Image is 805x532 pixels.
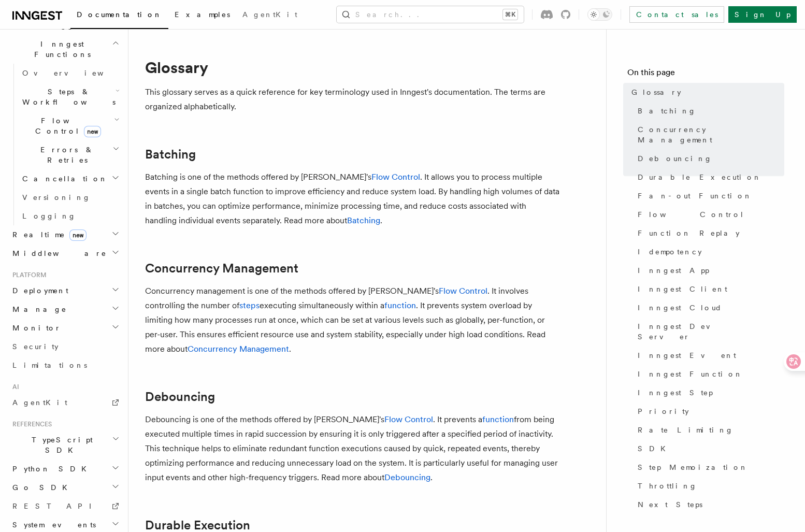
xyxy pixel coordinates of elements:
a: Logging [18,207,122,225]
a: Limitations [8,356,122,375]
span: Cancellation [18,174,108,184]
a: Documentation [70,3,168,29]
a: Examples [168,3,236,28]
a: Debouncing [145,390,215,404]
a: REST API [8,497,122,515]
a: Inngest Dev Server [634,317,784,346]
a: Step Memoization [634,458,784,477]
span: AgentKit [12,398,67,407]
span: Idempotency [638,247,702,257]
span: Debouncing [638,153,712,164]
a: Inngest Client [634,280,784,298]
button: Python SDK [8,459,122,478]
p: Debouncing is one of the methods offered by [PERSON_NAME]'s . It prevents a from being executed m... [145,412,559,485]
a: SDK [634,439,784,458]
button: TypeScript SDK [8,430,122,459]
span: Platform [8,271,47,279]
a: Next Steps [634,495,784,514]
span: Flow Control [638,209,744,220]
a: Inngest Cloud [634,298,784,317]
h1: Glossary [145,58,559,77]
button: Steps & Workflows [18,82,122,111]
a: steps [239,300,260,310]
span: Go SDK [8,482,74,493]
h4: On this page [627,66,784,83]
a: Concurrency Management [188,344,289,354]
a: Flow Control [634,205,784,224]
span: Batching [638,106,696,116]
button: Toggle dark mode [587,8,612,21]
a: Glossary [627,83,784,102]
a: Priority [634,402,784,421]
span: AI [8,383,19,391]
span: Examples [175,10,230,19]
a: function [482,414,514,424]
span: Fan-out Function [638,191,752,201]
span: Deployment [8,285,68,296]
a: Batching [347,215,380,225]
button: Inngest Functions [8,35,122,64]
span: Inngest Functions [8,39,112,60]
span: Realtime [8,229,87,240]
a: Security [8,337,122,356]
button: Manage [8,300,122,319]
span: new [69,229,87,241]
a: Fan-out Function [634,186,784,205]
button: Search...⌘K [337,6,524,23]
button: Errors & Retries [18,140,122,169]
a: Throttling [634,477,784,495]
span: Documentation [77,10,162,19]
span: References [8,420,52,428]
span: System events [8,520,96,530]
span: SDK [638,443,672,454]
span: Step Memoization [638,462,748,472]
span: Manage [8,304,67,314]
a: Sign Up [728,6,797,23]
a: Flow Control [371,172,420,182]
span: Inngest App [638,265,709,276]
span: Inngest Dev Server [638,321,784,342]
span: Python SDK [8,464,93,474]
a: Debouncing [634,149,784,168]
p: Batching is one of the methods offered by [PERSON_NAME]'s . It allows you to process multiple eve... [145,170,559,228]
a: Flow Control [384,414,433,424]
span: Limitations [12,361,87,369]
span: Concurrency Management [638,124,784,145]
span: Inngest Function [638,369,743,379]
span: Inngest Cloud [638,303,722,313]
span: Glossary [631,87,681,97]
span: Overview [22,69,129,77]
a: Inngest Function [634,365,784,383]
a: Rate Limiting [634,421,784,439]
span: AgentKit [242,10,297,19]
a: Overview [18,64,122,82]
a: Batching [145,147,196,162]
p: Concurrency management is one of the methods offered by [PERSON_NAME]'s . It involves controlling... [145,284,559,356]
span: Security [12,342,59,351]
a: Inngest App [634,261,784,280]
a: Batching [634,102,784,120]
span: TypeScript SDK [8,435,112,455]
p: This glossary serves as a quick reference for key terminology used in Inngest's documentation. Th... [145,85,559,114]
a: Idempotency [634,242,784,261]
div: Inngest Functions [8,64,122,225]
a: Durable Execution [634,168,784,186]
a: Contact sales [629,6,724,23]
a: Flow Control [439,286,487,296]
span: Durable Execution [638,172,761,182]
button: Go SDK [8,478,122,497]
button: Cancellation [18,169,122,188]
span: Steps & Workflows [18,87,116,107]
button: Flow Controlnew [18,111,122,140]
button: Monitor [8,319,122,337]
span: Flow Control [18,116,114,136]
span: Rate Limiting [638,425,734,435]
a: function [384,300,416,310]
span: REST API [12,502,100,510]
span: Priority [638,406,689,416]
button: Middleware [8,244,122,263]
a: AgentKit [8,393,122,412]
span: Inngest Client [638,284,727,294]
span: Inngest Step [638,387,713,398]
kbd: ⌘K [503,9,517,20]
